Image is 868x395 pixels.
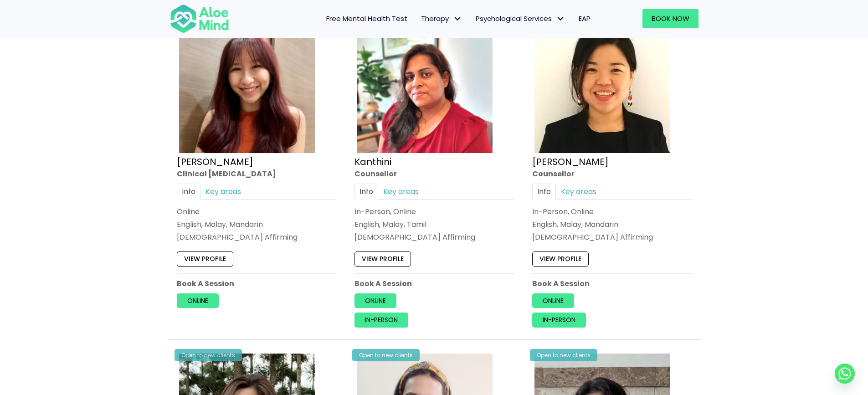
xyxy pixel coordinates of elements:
div: In-Person, Online [354,206,514,217]
span: Therapy: submenu [451,12,464,26]
a: Whatsapp [835,364,855,384]
a: Psychological ServicesPsychological Services: submenu [469,9,572,28]
img: Jean-300×300 [179,17,315,153]
span: Free Mental Health Test [326,14,407,23]
div: Clinical [MEDICAL_DATA] [177,169,336,179]
a: [PERSON_NAME] [532,155,609,168]
a: Key areas [200,184,246,200]
p: Book A Session [177,278,336,289]
img: Aloe mind Logo [170,4,229,34]
a: TherapyTherapy: submenu [414,9,469,28]
a: In-person [532,313,586,328]
a: View profile [354,252,411,267]
a: [PERSON_NAME] [177,155,253,168]
p: English, Malay, Mandarin [532,219,692,230]
a: Key areas [378,184,424,200]
div: Counsellor [354,169,514,179]
img: Karen Counsellor [534,17,670,153]
img: Kanthini-profile [357,17,493,153]
a: View profile [177,252,233,267]
p: Book A Session [532,278,692,289]
div: Open to new clients [530,349,597,361]
div: Online [177,206,336,217]
a: View profile [532,252,589,267]
a: Online [532,293,574,308]
a: In-person [354,313,408,328]
span: EAP [579,14,591,23]
p: English, Malay, Tamil [354,219,514,230]
div: In-Person, Online [532,206,692,217]
div: [DEMOGRAPHIC_DATA] Affirming [177,232,336,243]
span: Psychological Services: submenu [554,12,567,26]
a: Info [354,184,378,200]
p: English, Malay, Mandarin [177,219,336,230]
a: Book Now [642,9,699,28]
span: Psychological Services [476,14,565,23]
a: Online [354,293,396,308]
p: Book A Session [354,278,514,289]
a: Key areas [556,184,601,200]
div: Open to new clients [175,349,242,361]
a: Kanthini [354,155,391,168]
a: Info [177,184,200,200]
div: [DEMOGRAPHIC_DATA] Affirming [532,232,692,243]
a: Free Mental Health Test [319,9,414,28]
a: Online [177,293,219,308]
div: [DEMOGRAPHIC_DATA] Affirming [354,232,514,243]
div: Open to new clients [352,349,420,361]
div: Counsellor [532,169,692,179]
nav: Menu [241,9,597,28]
a: EAP [572,9,597,28]
span: Book Now [652,14,689,23]
span: Therapy [421,14,462,23]
a: Info [532,184,556,200]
